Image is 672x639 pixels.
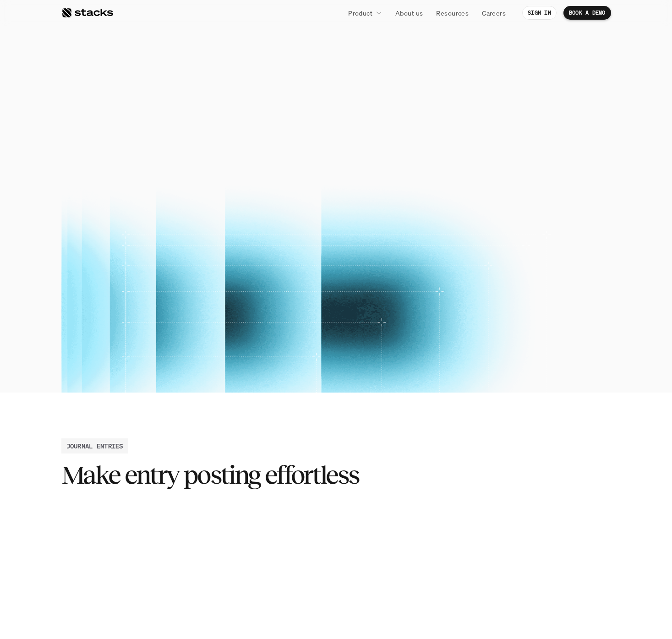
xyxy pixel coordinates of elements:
span: AI-powered [234,80,438,120]
p: BOOK A DEMO [311,233,361,246]
span: journal [211,120,335,159]
a: BOOK A DEMO [563,6,611,20]
h3: Save time on journal entries and ditch the manual work. Our automated journal entries flex to fit... [61,497,474,565]
p: Careers [482,8,506,18]
h2: JOURNAL ENTRIES [66,441,123,451]
p: Product [348,8,372,18]
h2: Make entry posting effortless [61,461,474,489]
a: Resources [431,5,474,21]
a: SIGN IN [522,6,557,20]
a: About us [390,5,428,21]
p: SIGN IN [528,10,551,16]
p: BOOK A DEMO [569,10,606,16]
span: entries [342,120,461,159]
p: About us [395,8,423,18]
p: Resources [436,8,469,18]
a: Careers [476,5,511,21]
p: Leave the manual work behind. Stacks makes journal entry posting faster, smarter, and error-free ... [227,174,445,214]
a: BOOK A DEMO [296,229,376,251]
